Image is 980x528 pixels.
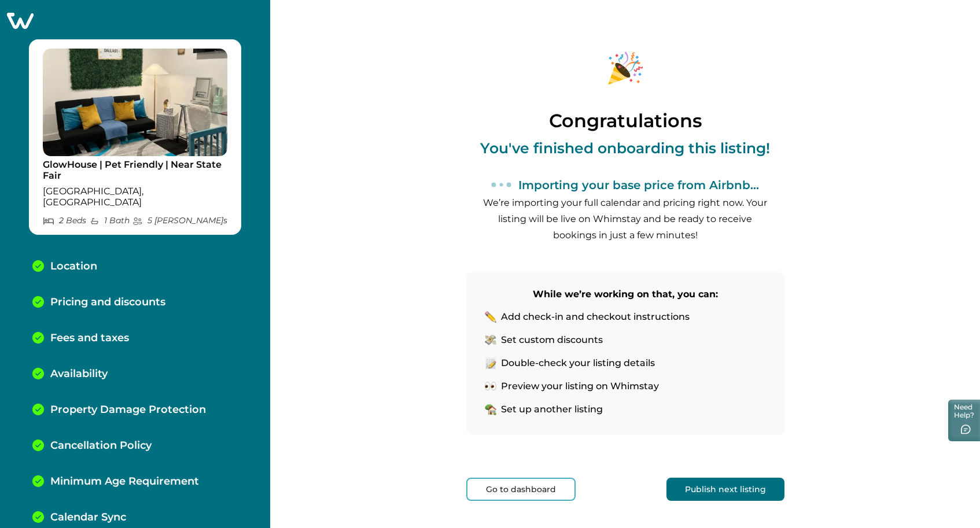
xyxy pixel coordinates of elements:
[481,195,770,243] p: We’re importing your full calendar and pricing right now. Your listing will be live on Whimstay a...
[50,475,199,488] p: Minimum Age Requirement
[518,178,759,192] p: Importing your base price from Airbnb...
[50,404,206,416] p: Property Damage Protection
[43,186,227,208] p: [GEOGRAPHIC_DATA], [GEOGRAPHIC_DATA]
[582,35,669,102] img: congratulations
[43,49,227,156] img: propertyImage_GlowHouse | Pet Friendly | Near State Fair
[501,404,603,415] p: Set up another listing
[485,381,496,392] img: eyes-icon
[491,175,511,195] svg: loading
[50,440,152,452] p: Cancellation Policy
[485,286,766,302] p: While we’re working on that, you can:
[50,511,126,524] p: Calendar Sync
[485,404,496,415] img: home-icon
[50,368,108,381] p: Availability
[132,216,227,226] p: 5 [PERSON_NAME] s
[501,357,655,369] p: Double-check your listing details
[501,334,603,346] p: Set custom discounts
[480,140,770,156] p: You've finished onboarding this listing!
[501,381,659,392] p: Preview your listing on Whimstay
[466,478,576,501] button: Go to dashboard
[485,334,496,346] img: money-icon
[485,357,496,369] img: list-pencil-icon
[90,216,130,226] p: 1 Bath
[43,159,227,182] p: GlowHouse | Pet Friendly | Near State Fair
[501,311,690,323] p: Add check-in and checkout instructions
[50,296,165,309] p: Pricing and discounts
[485,311,496,323] img: pencil-icon
[43,216,86,226] p: 2 Bed s
[666,478,784,501] button: Publish next listing
[50,260,97,273] p: Location
[50,332,129,345] p: Fees and taxes
[549,110,702,131] p: Congratulations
